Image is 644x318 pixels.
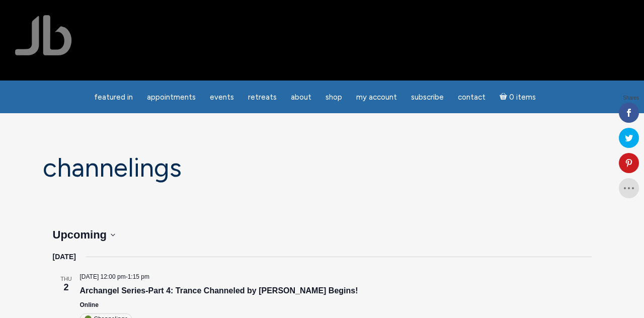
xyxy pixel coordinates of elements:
a: Cart0 items [494,87,542,107]
span: Contact [458,93,486,102]
a: My Account [350,88,403,107]
a: Contact [452,88,492,107]
img: Jamie Butler. The Everyday Medium [15,15,72,55]
span: Online [80,301,99,308]
span: Shares [623,96,639,101]
span: Thu [53,275,80,283]
span: About [291,93,311,102]
span: 0 items [509,94,536,101]
span: Upcoming [53,228,107,241]
i: Cart [500,93,509,102]
span: [DATE] 12:00 pm [80,273,126,280]
span: 2 [53,281,80,294]
h1: Channelings [43,153,601,182]
a: About [285,88,317,107]
time: - [80,273,150,280]
time: [DATE] [53,251,76,263]
a: Subscribe [405,88,450,107]
span: My Account [356,93,397,102]
span: featured in [94,93,133,102]
span: 1:15 pm [128,273,149,280]
button: Upcoming [53,226,116,243]
span: Retreats [248,93,277,102]
span: Appointments [147,93,196,102]
a: Retreats [242,88,283,107]
span: Events [210,93,234,102]
a: featured in [88,88,139,107]
a: Archangel Series-Part 4: Trance Channeled by [PERSON_NAME] Begins! [80,286,358,295]
a: Events [204,88,240,107]
a: Shop [319,88,348,107]
span: Subscribe [411,93,444,102]
a: Appointments [141,88,202,107]
span: Shop [326,93,342,102]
